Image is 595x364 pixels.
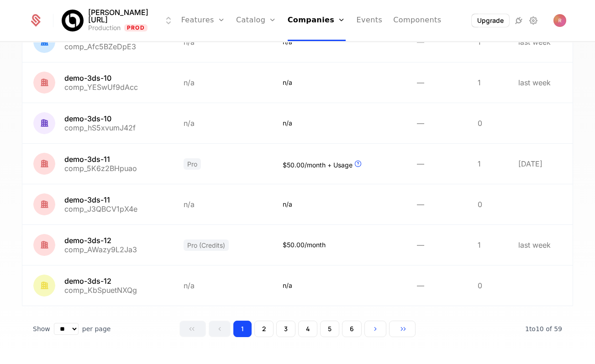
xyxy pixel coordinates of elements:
a: Integrations [513,15,524,26]
button: Open user button [553,14,566,27]
button: Go to page 4 [298,321,317,337]
button: Go to page 5 [320,321,339,337]
div: Page navigation [179,321,416,337]
button: Go to first page [179,321,206,337]
select: Select page size [54,323,79,335]
button: Upgrade [472,14,509,27]
div: Production [88,23,121,32]
span: [PERSON_NAME][URL] [88,9,154,23]
span: 59 [525,325,562,333]
button: Go to page 2 [254,321,274,337]
span: per page [82,324,111,333]
img: Ryan [553,14,566,27]
button: Go to previous page [209,321,231,337]
img: Billy.ai [62,10,84,31]
button: Go to page 1 [233,321,252,337]
button: Go to next page [364,321,386,337]
button: Go to last page [389,321,416,337]
button: Select environment [64,9,174,32]
span: Show [33,324,50,333]
a: Settings [528,15,539,26]
span: Prod [124,24,147,31]
button: Go to page 6 [342,321,362,337]
button: Go to page 3 [276,321,295,337]
div: Table pagination [22,321,573,337]
span: 1 to 10 of [525,325,554,333]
